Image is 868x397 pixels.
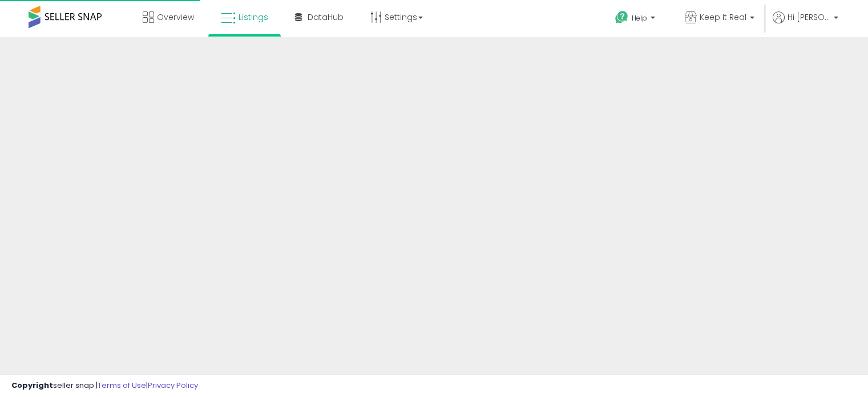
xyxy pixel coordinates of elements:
strong: Copyright [11,380,53,391]
span: Listings [239,11,268,23]
a: Hi [PERSON_NAME] [773,11,838,37]
a: Privacy Policy [148,380,198,391]
span: DataHub [308,11,344,23]
a: Terms of Use [98,380,146,391]
i: Get Help [615,10,629,25]
span: Hi [PERSON_NAME] [788,11,830,23]
span: Help [632,13,647,23]
div: seller snap | | [11,380,198,391]
span: Keep It Real [700,11,746,23]
span: Overview [157,11,194,23]
a: Help [606,2,667,37]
